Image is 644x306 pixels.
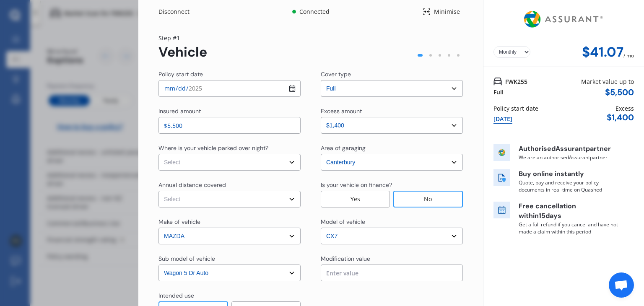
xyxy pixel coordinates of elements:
[158,117,301,134] input: Enter insured amount
[493,104,538,113] div: Policy start date
[519,154,619,161] p: We are an authorised Assurant partner
[158,144,268,152] div: Where is your vehicle parked over night?
[321,254,370,263] div: Modification value
[158,80,301,97] input: dd / mm / yyyy
[158,181,226,189] div: Annual distance covered
[158,44,207,60] div: Vehicle
[158,254,215,263] div: Sub model of vehicle
[615,104,634,113] div: Excess
[431,8,463,16] div: Minimise
[321,191,390,207] div: Yes
[393,191,463,207] div: No
[519,179,619,193] p: Quote, pay and receive your policy documents in real-time on Quashed
[519,221,619,235] p: Get a full refund if you cancel and have not made a claim within this period
[607,113,634,122] div: $ 1,400
[605,88,634,97] div: $ 5,500
[519,202,619,221] p: Free cancellation within 15 days
[158,8,199,16] div: Disconnect
[505,77,527,86] span: FWK255
[581,77,634,86] div: Market value up to
[321,218,365,226] div: Model of vehicle
[321,144,366,152] div: Area of garaging
[321,70,351,78] div: Cover type
[609,272,634,298] div: Open chat
[158,218,200,226] div: Make of vehicle
[321,107,362,115] div: Excess amount
[298,8,331,16] div: Connected
[158,291,194,300] div: Intended use
[493,202,510,218] img: free cancel icon
[522,3,606,35] img: Assurant.png
[493,88,504,96] div: Full
[158,70,203,78] div: Policy start date
[519,169,619,179] p: Buy online instantly
[321,181,392,189] div: Is your vehicle on finance?
[582,44,623,60] div: $41.07
[158,107,201,115] div: Insured amount
[158,34,207,42] div: Step # 1
[519,144,619,154] p: Authorised Assurant partner
[493,169,510,186] img: buy online icon
[623,44,634,60] div: / mo
[321,265,463,281] input: Enter value
[493,114,512,124] div: [DATE]
[493,144,510,161] img: insurer icon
